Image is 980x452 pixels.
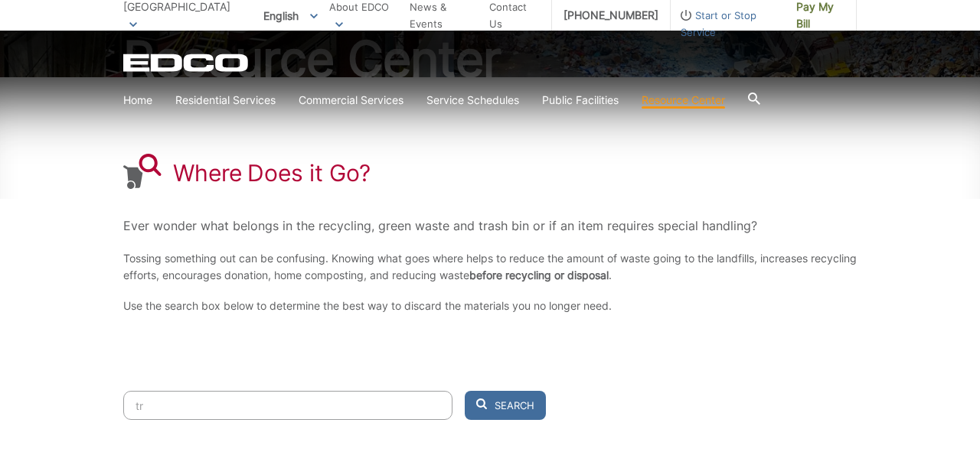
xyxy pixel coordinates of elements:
[123,215,857,236] p: Ever wonder what belongs in the recycling, green waste and trash bin or if an item requires speci...
[123,391,452,420] input: Search
[123,92,152,109] a: Home
[299,92,403,109] a: Commercial Services
[542,92,619,109] a: Public Facilities
[642,92,725,109] a: Resource Center
[469,268,609,281] strong: before recycling or disposal
[123,250,857,284] p: Tossing something out can be confusing. Knowing what goes where helps to reduce the amount of was...
[173,159,371,187] h1: Where Does it Go?
[426,92,519,109] a: Service Schedules
[252,3,329,28] span: English
[495,398,534,412] span: Search
[175,92,276,109] a: Residential Services
[465,391,546,420] button: Search
[123,298,857,314] p: Use the search box below to determine the best way to discard the materials you no longer need.
[123,54,250,72] a: EDCD logo. Return to the homepage.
